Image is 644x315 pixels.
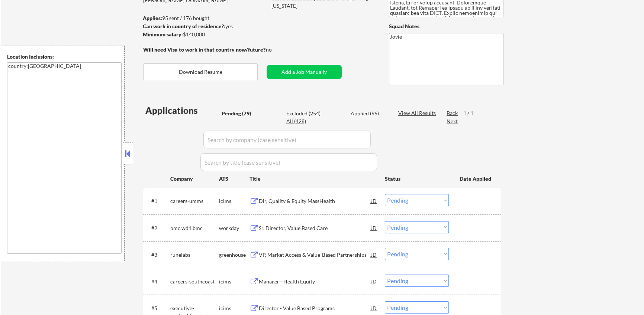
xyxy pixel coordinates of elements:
strong: Will need Visa to work in that country now/future?: [143,46,267,53]
div: yes [143,23,264,30]
div: Company [170,175,219,183]
div: 95 sent / 176 bought [143,14,267,22]
div: bmc.wd1.bmc [170,224,219,232]
div: View All Results [398,109,438,117]
div: JD [370,275,378,288]
div: Title [249,175,378,183]
div: ATS [219,175,249,183]
div: $140,000 [143,31,267,38]
div: #5 [151,305,164,312]
div: #1 [151,197,164,205]
strong: Minimum salary: [143,31,183,37]
div: Squad Notes [389,23,503,30]
div: Date Applied [460,175,492,183]
button: Download Resume [143,63,258,80]
div: 1 / 1 [463,109,480,117]
div: no [266,46,287,53]
div: Excluded (254) [286,110,323,117]
div: #3 [151,251,164,259]
div: Status [385,172,449,185]
div: icims [219,278,249,285]
div: Director - Value Based Programs [259,305,371,312]
div: JD [370,194,378,207]
div: JD [370,221,378,234]
div: Next [447,118,458,125]
input: Search by company (case sensitive) [203,131,371,148]
div: Sr. Director, Value Based Care [259,224,371,232]
div: Location Inclusions: [7,53,122,60]
div: Dir, Quality & Equity MassHealth [259,197,371,205]
strong: Applies: [143,15,162,21]
div: Manager - Health Equity [259,278,371,285]
input: Search by title (case sensitive) [200,153,377,171]
button: Add a Job Manually [267,65,342,79]
div: All (428) [286,118,323,125]
div: #4 [151,278,164,285]
div: careers-southcoast [170,278,219,285]
div: runelabs [170,251,219,259]
div: #2 [151,224,164,232]
div: greenhouse [219,251,249,259]
div: workday [219,224,249,232]
div: careers-umms [170,197,219,205]
div: icims [219,197,249,205]
strong: Can work in country of residence?: [143,23,225,29]
div: icims [219,305,249,312]
div: Applications [145,106,219,115]
div: JD [370,301,378,315]
div: Applied (95) [351,110,388,117]
div: JD [370,248,378,261]
div: Back [447,109,458,117]
div: Pending (79) [222,110,259,117]
div: VP, Market Access & Value-Based Partnerships [259,251,371,259]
